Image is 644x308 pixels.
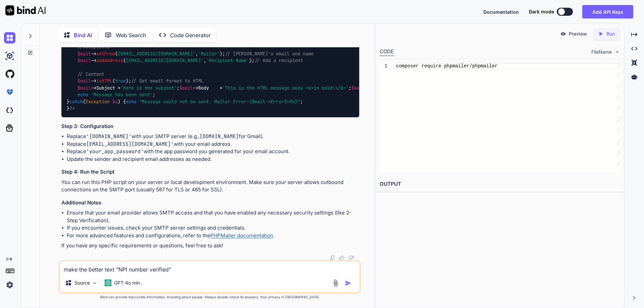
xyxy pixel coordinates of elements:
[170,31,211,39] p: Code Generator
[483,9,519,15] span: Documentation
[225,51,314,57] span: // [PERSON_NAME]'s email and name
[4,50,15,62] img: ai-studio
[200,133,239,140] code: [DOMAIN_NAME]
[86,141,174,147] code: [EMAIL_ADDRESS][DOMAIN_NAME]'
[4,68,15,80] img: githubLight
[560,31,566,37] img: preview
[60,261,360,273] textarea: make the better text "NPI number verified"
[61,168,359,176] h3: Step 4: Run the Script
[210,232,273,239] a: PHPMailer documentation
[96,78,112,84] span: isHTML
[614,49,620,55] img: chevron down
[591,49,612,55] span: FileName
[67,133,359,140] li: Replace with your SMTP server (e.g., for Gmail).
[59,295,361,300] p: Bind can provide inaccurate information, including about people. Always double-check its answers....
[67,224,359,232] li: If you encounter issues, check your SMTP server settings and credentials.
[255,58,303,64] span: // Add a recipient
[77,51,91,57] span: $mail
[5,5,46,15] img: Bind AI
[74,31,92,39] p: Bind AI
[483,8,519,15] button: Documentation
[4,86,15,98] img: premium
[86,99,110,105] span: Exception
[249,99,298,105] span: {$mail->ErrorInfo}
[120,85,177,91] span: 'Here is the subject'
[86,133,131,140] code: '[DOMAIN_NAME]'
[96,58,123,64] span: addAddress
[206,58,249,64] span: 'Recipient Name'
[4,105,15,116] img: darkCloudIdeIcon
[396,63,497,69] span: composer require phpmailer/phpmailer
[351,85,365,91] span: $mail
[114,280,143,286] p: GPT-4o min..
[330,255,335,260] img: copy
[61,242,359,250] p: If you have any specific requirements or questions, feel free to ask!
[67,140,359,148] li: Replace with your email address.
[115,78,126,84] span: true
[582,5,633,18] button: Add API Keys
[380,48,394,56] div: CODE
[96,51,115,57] span: setFrom
[348,255,354,260] img: dislike
[126,99,137,105] span: echo
[222,85,348,91] span: 'This is the HTML message body <b>in bold!</b>'
[198,51,220,57] span: 'Mailer'
[569,30,587,37] p: Preview
[74,280,90,286] p: Source
[91,92,153,98] span: 'Message has been sent'
[77,78,91,84] span: $mail
[92,280,98,286] img: Pick Models
[77,58,91,64] span: $mail
[4,279,15,291] img: settings
[118,51,196,57] span: [EMAIL_ADDRESS][DOMAIN_NAME]'
[61,179,359,194] p: You can run this PHP script on your server or local development environment. Make sure your serve...
[69,105,75,111] span: ?>
[105,280,111,286] img: GPT-4o mini
[86,148,144,155] code: 'your_app_password'
[345,280,352,287] img: icon
[606,30,615,37] p: Run
[61,199,359,207] h3: Additional Notes
[126,58,204,64] span: [EMAIL_ADDRESS][DOMAIN_NAME]'
[332,279,339,287] img: attachment
[67,209,359,224] li: Ensure that your email provider allows SMTP access and that you have enabled any necessary securi...
[61,123,359,130] h3: Step 3: Configuration
[116,31,146,39] p: Web Search
[139,99,300,105] span: "Message could not be sent. Mailer Error: "
[67,148,359,156] li: Replace with the app password you generated for your email account.
[77,71,104,77] span: // Content
[376,176,624,192] h2: OUTPUT
[339,255,344,260] img: like
[179,85,193,91] span: $mail
[69,99,83,105] span: catch
[4,32,15,44] img: chat
[380,63,387,69] div: 1
[67,156,359,163] li: Update the sender and recipient email addresses as needed.
[131,78,204,84] span: // Set email format to HTML
[77,92,88,98] span: echo
[112,99,118,105] span: $e
[67,232,359,240] li: For more advanced features and configurations, refer to the .
[529,8,554,15] span: Dark mode
[77,44,110,50] span: //Recipients
[77,85,91,91] span: $mail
